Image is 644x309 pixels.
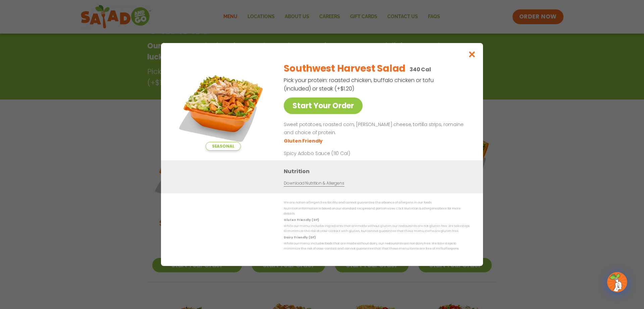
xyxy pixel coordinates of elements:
strong: Gluten Friendly (GF) [284,218,319,222]
a: Start Your Order [284,98,363,114]
p: While our menu includes ingredients that are made without gluten, our restaurants are not gluten ... [284,224,470,234]
p: Nutrition information is based on our standard recipes and portion sizes. Click Nutrition & Aller... [284,206,470,217]
strong: Dairy Friendly (DF) [284,235,315,239]
h2: Southwest Harvest Salad [284,62,406,76]
span: Seasonal [206,142,241,151]
h3: Nutrition [284,167,473,176]
p: Pick your protein: roasted chicken, buffalo chicken or tofu (included) or steak (+$1.20) [284,76,435,93]
p: Spicy Adobo Sauce (110 Cal) [284,150,408,157]
a: Download Nutrition & Allergens [284,180,344,187]
p: While our menu includes foods that are made without dairy, our restaurants are not dairy free. We... [284,241,470,252]
p: Sweet potatoes, roasted corn, [PERSON_NAME] cheese, tortilla strips, romaine and choice of protein. [284,121,467,137]
img: wpChatIcon [608,273,627,292]
li: Gluten Friendly [284,138,324,145]
p: We are not an allergen free facility and cannot guarantee the absence of allergens in our foods. [284,200,470,205]
img: Featured product photo for Southwest Harvest Salad [176,56,270,151]
p: 340 Cal [410,65,431,74]
button: Close modal [461,43,483,66]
